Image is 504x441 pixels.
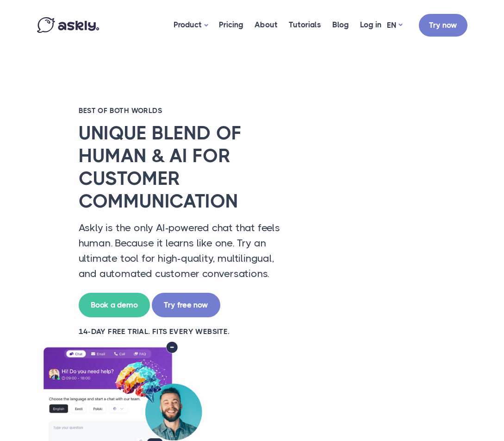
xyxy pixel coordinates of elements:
[249,2,283,47] a: About
[213,2,249,47] a: Pricing
[283,2,327,47] a: Tutorials
[419,14,467,37] a: Try now
[327,2,355,47] a: Blog
[387,19,402,32] a: EN
[79,106,287,115] h2: BEST OF BOTH WORLDS
[152,293,220,317] a: Try free now
[79,293,150,317] a: Book a demo
[355,2,387,47] a: Log in
[37,17,99,33] img: Askly
[168,2,213,48] a: Product
[79,327,287,337] h2: 14-day free trial. Fits every website.
[79,220,287,281] p: Askly is the only AI-powered chat that feels human. Because it learns like one. Try an ultimate t...
[79,122,287,213] h2: Unique blend of human & AI for customer communication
